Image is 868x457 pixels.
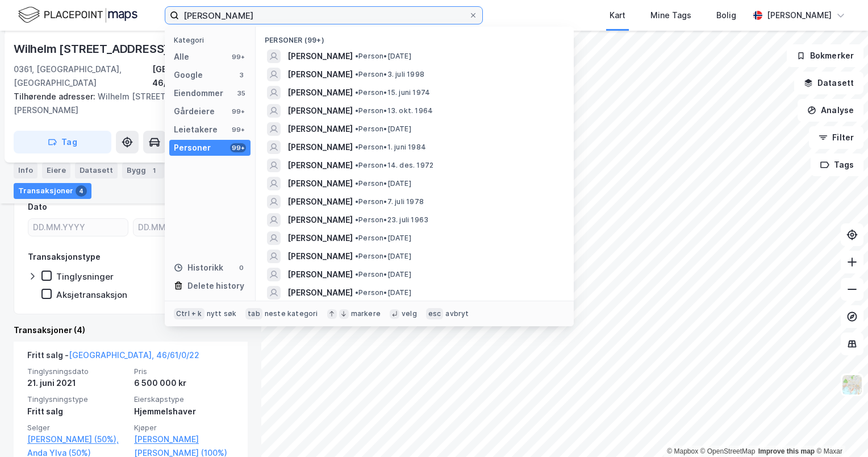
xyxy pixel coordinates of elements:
div: markere [351,309,381,318]
span: [PERSON_NAME] [287,231,353,245]
button: Tag [14,131,111,153]
span: [PERSON_NAME] [287,195,353,209]
div: 99+ [230,125,246,134]
span: [PERSON_NAME] [287,104,353,118]
span: [PERSON_NAME] [287,250,353,263]
span: Tilhørende adresser: [14,92,98,101]
span: [PERSON_NAME] [287,140,353,154]
div: [GEOGRAPHIC_DATA], 46/61/0/22 [152,63,248,90]
span: Person • 7. juli 1978 [355,197,424,206]
div: 99+ [230,143,246,152]
div: 35 [237,89,246,98]
div: Personer (99+) [256,27,574,47]
div: Wilhelm [STREET_ADDRESS] [14,40,170,58]
span: [PERSON_NAME] [287,68,353,81]
div: Transaksjoner (4) [14,323,248,337]
button: Tags [811,153,863,176]
input: DD.MM.YYYY [28,219,128,236]
div: Eiendommer [174,86,223,100]
span: Tinglysningsdato [27,367,127,376]
div: 99+ [230,107,246,116]
iframe: Chat Widget [811,402,868,457]
span: Person • [DATE] [355,252,411,261]
div: Historikk [174,261,223,275]
a: Improve this map [758,447,815,455]
span: Person • [DATE] [355,52,411,61]
div: Aksjetransaksjon [56,289,127,300]
div: Kart [610,9,625,22]
div: Info [14,163,37,178]
span: • [355,234,358,242]
a: Mapbox [667,447,698,455]
div: Fritt salg [27,405,127,418]
span: • [355,215,358,224]
span: • [355,161,358,169]
div: neste kategori [265,309,318,318]
div: Mine Tags [650,9,691,22]
button: Datasett [794,72,863,94]
img: Z [841,374,863,396]
span: Person • 23. juli 1963 [355,215,428,225]
span: Person • 15. juni 1974 [355,88,430,97]
a: [GEOGRAPHIC_DATA], 46/61/0/22 [69,350,199,360]
span: Person • 1. juni 1984 [355,143,426,152]
div: 3 [237,70,246,80]
span: [PERSON_NAME] [287,49,353,63]
div: Google [174,68,203,82]
span: • [355,106,358,115]
div: Delete history [187,279,244,293]
input: DD.MM.YYYY [133,219,233,236]
div: Kontrollprogram for chat [811,402,868,457]
div: Kategori [174,36,251,44]
span: [PERSON_NAME] [287,268,353,281]
div: Datasett [75,163,118,178]
div: Wilhelm [STREET_ADDRESS][PERSON_NAME] [14,90,239,117]
span: Person • 13. okt. 1964 [355,106,433,115]
span: • [355,197,358,206]
span: Person • [DATE] [355,270,411,279]
span: Person • 3. juli 1998 [355,70,424,79]
span: • [355,52,358,60]
div: 6 500 000 kr [134,376,234,390]
span: Person • [DATE] [355,234,411,243]
div: Eiere [42,163,70,178]
div: Dato [28,200,47,214]
span: [PERSON_NAME] [287,159,353,172]
img: logo.f888ab2527a4732fd821a326f86c7f29.svg [18,5,137,25]
div: 1 [148,165,160,176]
div: esc [426,308,444,319]
span: • [355,70,358,78]
div: Personer [174,141,211,155]
span: • [355,252,358,260]
input: Søk på adresse, matrikkel, gårdeiere, leietakere eller personer [179,7,469,24]
button: Analyse [798,99,863,122]
div: 0 [237,263,246,272]
span: Person • [DATE] [355,124,411,134]
div: 99+ [230,52,246,61]
div: Alle [174,50,189,64]
span: Kjøper [134,423,234,433]
button: Filter [809,126,863,149]
span: • [355,288,358,297]
div: avbryt [445,309,469,318]
div: Hjemmelshaver [134,405,234,418]
span: [PERSON_NAME] [287,122,353,136]
span: Selger [27,423,127,433]
div: Transaksjonstype [28,250,101,264]
div: 0361, [GEOGRAPHIC_DATA], [GEOGRAPHIC_DATA] [14,63,152,90]
div: tab [245,308,262,319]
div: Fritt salg - [27,348,199,367]
span: • [355,179,358,188]
a: OpenStreetMap [700,447,756,455]
span: [PERSON_NAME] [287,177,353,190]
div: Bolig [716,9,736,22]
div: [PERSON_NAME] [767,9,832,22]
span: Eierskapstype [134,394,234,404]
span: [PERSON_NAME] [287,286,353,300]
span: Person • [DATE] [355,288,411,297]
span: • [355,124,358,133]
span: • [355,88,358,97]
div: 4 [76,185,87,197]
div: Transaksjoner [14,183,91,199]
div: Gårdeiere [174,105,215,118]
